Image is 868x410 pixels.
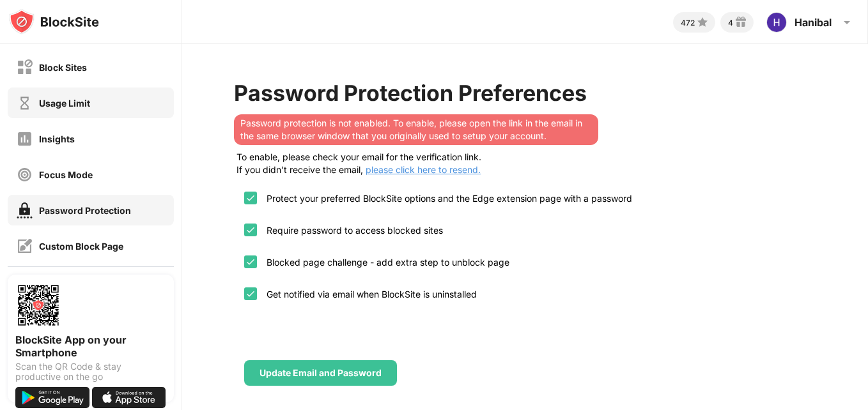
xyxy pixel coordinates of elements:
div: Focus Mode [39,169,93,180]
div: Insights [39,133,75,144]
div: Password Protection Preferences [234,80,587,106]
img: logo-blocksite.svg [9,9,99,34]
div: Scan the QR Code & stay productive on the go [15,361,166,382]
div: BlockSite App on your Smartphone [15,333,166,359]
img: password-protection-on.svg [17,202,33,218]
img: check.svg [245,193,256,203]
img: check.svg [245,257,256,267]
div: Password protection is not enabled. To enable, please open the link in the email in the same brow... [234,114,598,145]
img: download-on-the-app-store.svg [92,387,166,408]
div: Password Protection [39,205,131,216]
img: options-page-qr-code.png [15,282,61,328]
div: Blocked page challenge - add extra step to unblock page [257,257,509,268]
span: please click here to resend. [363,164,481,175]
img: insights-off.svg [17,131,33,147]
div: 472 [681,18,695,27]
img: focus-off.svg [17,167,33,183]
div: If you didn't receive the email, [236,163,565,176]
div: To enable, please check your email for the verification link. [236,151,565,163]
img: customize-block-page-off.svg [17,238,33,254]
div: Protect your preferred BlockSite options and the Edge extension page with a password [257,193,632,204]
img: check.svg [245,225,256,235]
div: Update Email and Password [260,368,382,378]
div: Hanibal [794,16,832,29]
div: Usage Limit [39,98,90,109]
div: 4 [728,18,733,27]
img: check.svg [245,289,256,299]
img: points-small.svg [695,15,710,30]
img: ACg8ocK8CO0VWuiISrlyas-wzYWRRoDBYGUk6lmzbIp_Joj-iYfzwA=s96-c [766,12,787,33]
img: block-off.svg [17,59,33,75]
div: Require password to access blocked sites [257,225,443,236]
div: Get notified via email when BlockSite is uninstalled [257,289,477,300]
img: get-it-on-google-play.svg [15,387,89,408]
img: time-usage-off.svg [17,95,33,111]
div: Custom Block Page [39,241,123,252]
div: Block Sites [39,62,87,73]
img: reward-small.svg [733,15,748,30]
